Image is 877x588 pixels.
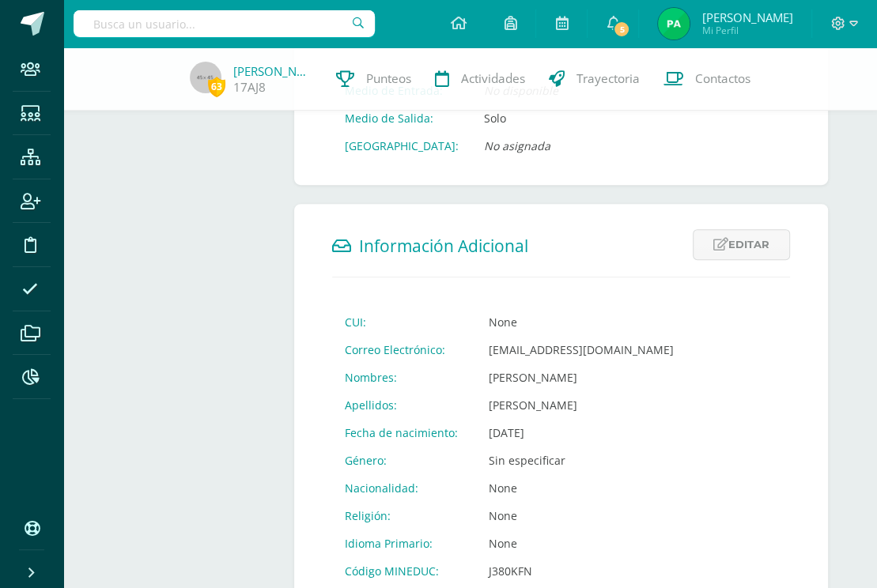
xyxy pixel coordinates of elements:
[701,24,792,37] span: Mi Perfil
[332,104,471,132] td: Medio de Salida:
[701,9,792,25] span: [PERSON_NAME]
[476,474,686,502] td: None
[652,47,762,111] a: Contactos
[423,47,537,111] a: Actividades
[476,336,686,364] td: [EMAIL_ADDRESS][DOMAIN_NAME]
[74,10,375,37] input: Busca un usuario...
[476,530,686,557] td: None
[366,70,411,87] span: Punteos
[233,79,266,96] a: 17AJ8
[476,391,686,419] td: [PERSON_NAME]
[576,70,640,87] span: Trayectoria
[658,8,690,40] img: cbca74cb3b622c2d4bb0cc9cec6fd93a.png
[332,132,471,160] td: [GEOGRAPHIC_DATA]:
[332,364,476,391] td: Nombres:
[233,63,312,79] a: [PERSON_NAME]
[476,557,686,585] td: J380KFN
[537,47,652,111] a: Trayectoria
[476,447,686,474] td: Sin especificar
[484,138,550,153] i: No asignada
[476,419,686,447] td: [DATE]
[613,21,630,38] span: 5
[324,47,423,111] a: Punteos
[332,474,476,502] td: Nacionalidad:
[190,62,221,93] img: 45x45
[476,308,686,336] td: None
[208,77,225,96] span: 63
[471,104,571,132] td: Solo
[359,235,528,257] span: Información Adicional
[476,502,686,530] td: None
[332,557,476,585] td: Código MINEDUC:
[332,419,476,447] td: Fecha de nacimiento:
[476,364,686,391] td: [PERSON_NAME]
[332,391,476,419] td: Apellidos:
[695,70,750,87] span: Contactos
[332,447,476,474] td: Género:
[461,70,525,87] span: Actividades
[332,502,476,530] td: Religión:
[332,336,476,364] td: Correo Electrónico:
[332,530,476,557] td: Idioma Primario:
[693,229,790,260] a: Editar
[332,308,476,336] td: CUI:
